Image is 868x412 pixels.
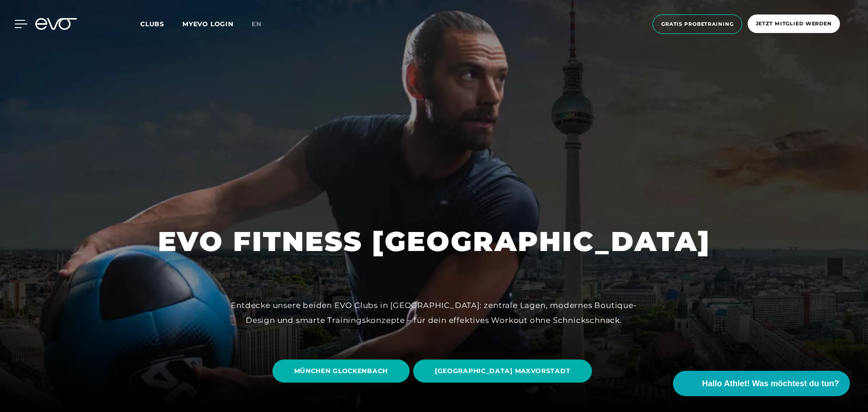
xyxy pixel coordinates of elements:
a: Clubs [140,19,182,28]
a: [GEOGRAPHIC_DATA] MAXVORSTADT [413,353,596,389]
a: MYEVO LOGIN [182,20,234,28]
button: Hallo Athlet! Was möchtest du tun? [673,371,850,396]
a: en [252,19,272,29]
span: Hallo Athlet! Was möchtest du tun? [702,378,839,390]
span: MÜNCHEN GLOCKENBACH [294,366,388,376]
span: Clubs [140,20,164,28]
span: Gratis Probetraining [661,20,734,28]
div: Entdecke unsere beiden EVO Clubs in [GEOGRAPHIC_DATA]: zentrale Lagen, modernes Boutique-Design u... [230,298,638,327]
a: Jetzt Mitglied werden [745,14,843,34]
a: MÜNCHEN GLOCKENBACH [272,353,413,389]
span: Jetzt Mitglied werden [756,20,832,28]
span: en [252,20,262,28]
a: Gratis Probetraining [650,14,745,34]
h1: EVO FITNESS [GEOGRAPHIC_DATA] [158,224,711,259]
span: [GEOGRAPHIC_DATA] MAXVORSTADT [435,366,570,376]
